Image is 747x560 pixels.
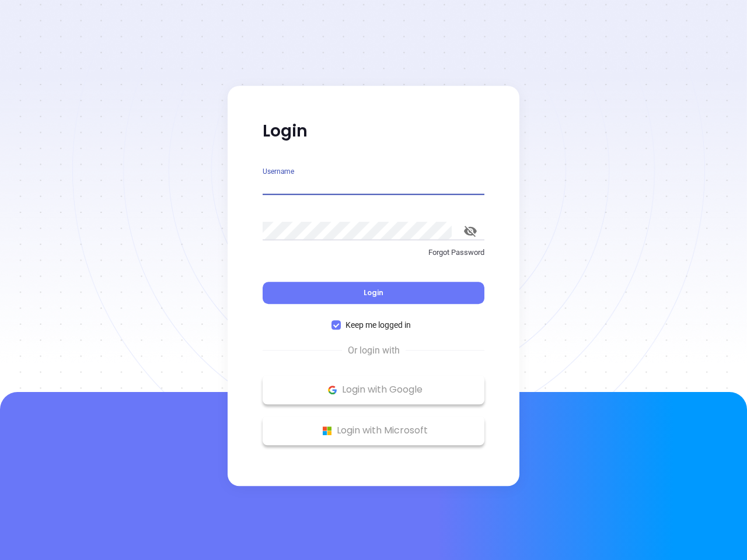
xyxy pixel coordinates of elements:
[341,318,416,331] span: Keep me logged in
[263,168,294,175] label: Username
[342,344,406,358] span: Or login with
[456,217,484,245] button: toggle password visibility
[263,121,484,142] p: Login
[325,383,340,397] img: Google Logo
[263,247,484,258] p: Forgot Password
[364,288,383,297] span: Login
[320,423,334,438] img: Microsoft Logo
[268,422,479,439] p: Login with Microsoft
[263,416,484,445] button: Microsoft Logo Login with Microsoft
[263,247,484,268] a: Forgot Password
[263,282,484,304] button: Login
[268,381,479,398] p: Login with Google
[263,375,484,404] button: Google Logo Login with Google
